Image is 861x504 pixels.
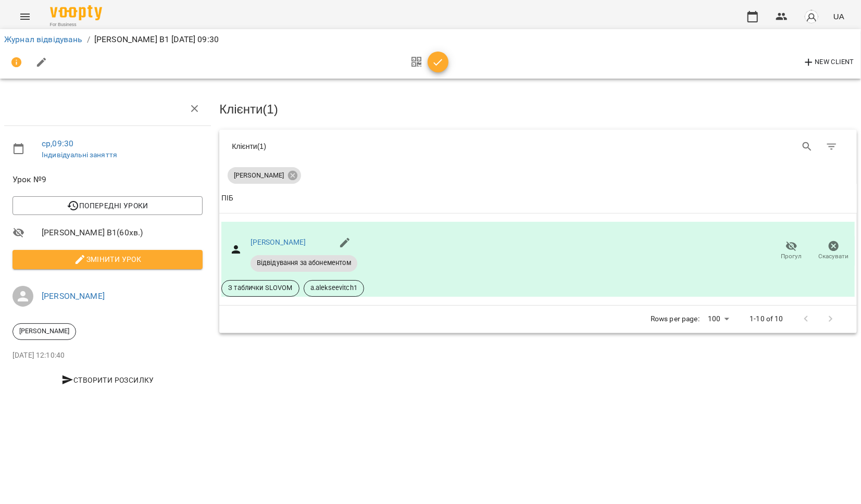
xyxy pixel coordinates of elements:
[87,33,90,46] li: /
[50,5,102,20] img: Voopty Logo
[221,192,855,205] span: ПІБ
[228,171,290,180] span: [PERSON_NAME]
[651,314,700,324] p: Rows per page:
[704,311,733,326] div: 100
[13,196,203,215] button: Попередні уроки
[781,252,802,261] span: Прогул
[42,226,203,239] span: [PERSON_NAME] В1 ( 60 хв. )
[833,11,844,22] span: UA
[13,350,203,361] p: [DATE] 12:10:40
[219,130,857,163] div: Table Toolbar
[42,150,117,159] a: Індивідуальні заняття
[13,371,203,389] button: Створити розсилку
[17,374,198,386] span: Створити розсилку
[13,173,203,186] span: Урок №9
[13,326,76,336] span: [PERSON_NAME]
[819,252,849,261] span: Скасувати
[750,314,783,324] p: 1-10 of 10
[42,291,105,301] a: [PERSON_NAME]
[228,167,301,184] div: [PERSON_NAME]
[304,283,364,293] span: a.alekseevitch1
[800,54,857,71] button: New Client
[50,21,102,28] span: For Business
[219,103,857,116] h3: Клієнти ( 1 )
[804,9,819,24] img: avatar_s.png
[795,134,820,159] button: Search
[13,4,38,29] button: Menu
[803,56,854,69] span: New Client
[222,283,299,293] span: З таблички SLOVOM
[251,238,306,246] a: [PERSON_NAME]
[94,33,219,46] p: [PERSON_NAME] В1 [DATE] 09:30
[42,138,73,148] a: ср , 09:30
[770,236,813,266] button: Прогул
[13,323,76,340] div: [PERSON_NAME]
[221,192,233,205] div: ПІБ
[21,253,194,266] span: Змінити урок
[819,134,844,159] button: Фільтр
[813,236,855,266] button: Скасувати
[13,250,203,269] button: Змінити урок
[251,258,357,268] span: Відвідування за абонементом
[232,141,530,152] div: Клієнти ( 1 )
[4,34,83,44] a: Журнал відвідувань
[4,33,857,46] nav: breadcrumb
[21,199,194,212] span: Попередні уроки
[829,7,848,26] button: UA
[221,192,233,205] div: Sort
